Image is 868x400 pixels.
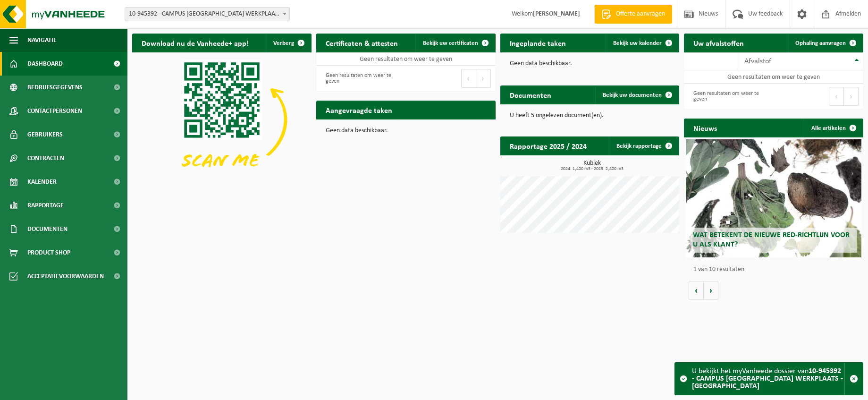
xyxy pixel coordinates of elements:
a: Bekijk rapportage [609,136,678,155]
button: Next [844,87,859,106]
span: Rapportage [27,194,64,217]
a: Bekijk uw kalender [606,34,678,52]
span: Wat betekent de nieuwe RED-richtlijn voor u als klant? [693,231,850,248]
td: Geen resultaten om weer te geven [316,52,496,66]
span: Gebruikers [27,123,63,146]
span: Bekijk uw documenten [603,92,662,98]
p: U heeft 5 ongelezen document(en). [510,112,670,119]
td: Geen resultaten om weer te geven [684,70,863,84]
div: Geen resultaten om weer te geven [321,68,401,89]
h2: Documenten [500,85,561,104]
h2: Certificaten & attesten [316,34,407,52]
span: Bekijk uw certificaten [423,40,478,46]
h2: Ingeplande taken [500,34,575,52]
span: Kalender [27,170,57,194]
h2: Rapportage 2025 / 2024 [500,136,596,155]
strong: [PERSON_NAME] [533,10,580,17]
span: Verberg [273,40,294,46]
h3: Kubiek [505,160,680,171]
button: Next [476,69,491,88]
span: Bedrijfsgegevens [27,76,83,99]
h2: Aangevraagde taken [316,101,402,119]
a: Ophaling aanvragen [788,34,862,52]
span: 10-945392 - CAMPUS BARNUM WERKPLAATS - ROESELARE [125,8,289,21]
a: Bekijk uw documenten [595,85,678,104]
span: Afvalstof [744,58,771,65]
span: Documenten [27,217,67,241]
span: Contracten [27,146,64,170]
h2: Uw afvalstoffen [684,34,753,52]
span: Product Shop [27,241,70,264]
span: Acceptatievoorwaarden [27,264,104,288]
strong: 10-945392 - CAMPUS [GEOGRAPHIC_DATA] WERKPLAATS - [GEOGRAPHIC_DATA] [692,367,843,390]
span: 10-945392 - CAMPUS BARNUM WERKPLAATS - ROESELARE [125,7,290,21]
span: Ophaling aanvragen [795,40,846,46]
span: Bekijk uw kalender [613,40,662,46]
span: Offerte aanvragen [614,9,667,19]
a: Bekijk uw certificaten [415,34,495,52]
span: Contactpersonen [27,99,82,123]
button: Previous [829,87,844,106]
span: Navigatie [27,28,57,52]
h2: Nieuws [684,119,726,137]
img: Download de VHEPlus App [132,52,312,187]
div: U bekijkt het myVanheede dossier van [692,363,844,395]
button: Volgende [704,281,718,300]
button: Vorige [689,281,704,300]
button: Verberg [266,34,311,52]
span: 2024: 1,400 m3 - 2025: 2,800 m3 [505,167,680,171]
p: 1 van 10 resultaten [693,266,859,273]
a: Alle artikelen [804,119,862,137]
p: Geen data beschikbaar. [326,128,486,134]
button: Previous [461,69,476,88]
a: Wat betekent de nieuwe RED-richtlijn voor u als klant? [686,139,861,257]
h2: Download nu de Vanheede+ app! [132,34,258,52]
div: Geen resultaten om weer te geven [689,86,769,107]
span: Dashboard [27,52,63,76]
a: Offerte aanvragen [594,5,672,24]
p: Geen data beschikbaar. [510,60,670,67]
